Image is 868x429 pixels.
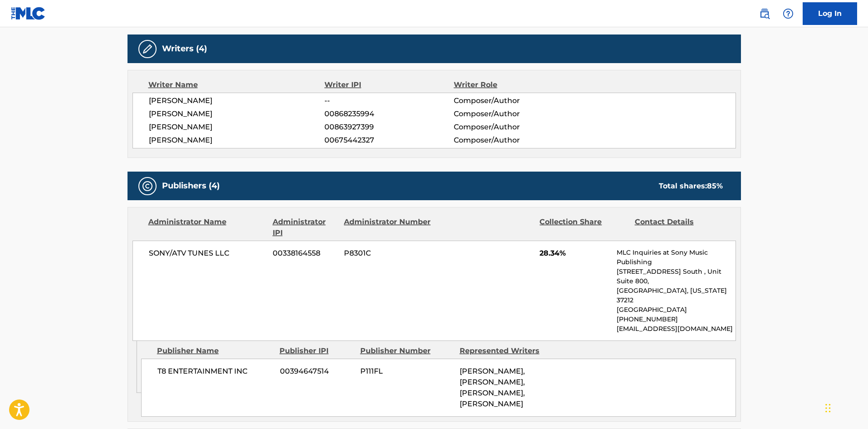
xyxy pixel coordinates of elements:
[157,366,273,377] span: T8 ENTERTAINMENT INC
[148,217,266,238] div: Administrator Name
[617,315,735,324] p: [PHONE_NUMBER]
[273,248,337,259] span: 00338164558
[148,79,325,90] div: Writer Name
[280,345,353,356] div: Publisher IPI
[707,182,723,190] span: 85 %
[825,394,831,422] div: Drag
[617,305,735,315] p: [GEOGRAPHIC_DATA]
[803,2,857,25] a: Log In
[344,248,432,259] span: P8301C
[157,345,273,356] div: Publisher Name
[539,217,628,238] div: Collection Share
[454,135,571,146] span: Composer/Author
[617,324,735,334] p: [EMAIL_ADDRESS][DOMAIN_NAME]
[149,122,325,133] span: [PERSON_NAME]
[539,248,610,259] span: 28.34%
[635,217,723,238] div: Contact Details
[11,7,46,20] img: MLC Logo
[779,5,797,23] div: Help
[162,181,220,191] h5: Publishers (4)
[659,181,723,192] div: Total shares:
[783,8,794,19] img: help
[759,8,770,19] img: search
[344,217,432,238] div: Administrator Number
[360,345,453,356] div: Publisher Number
[617,267,735,286] p: [STREET_ADDRESS] South , Unit Suite 800,
[617,248,735,267] p: MLC Inquiries at Sony Music Publishing
[324,79,454,90] div: Writer IPI
[823,385,868,429] iframe: Chat Widget
[617,286,735,305] p: [GEOGRAPHIC_DATA], [US_STATE] 37212
[460,367,525,408] span: [PERSON_NAME], [PERSON_NAME], [PERSON_NAME], [PERSON_NAME]
[149,248,266,259] span: SONY/ATV TUNES LLC
[324,95,453,106] span: --
[149,135,325,146] span: [PERSON_NAME]
[454,108,571,119] span: Composer/Author
[360,366,453,377] span: P111FL
[755,5,774,23] a: Public Search
[280,366,353,377] span: 00394647514
[149,108,325,119] span: [PERSON_NAME]
[454,79,571,90] div: Writer Role
[324,135,453,146] span: 00675442327
[273,217,337,238] div: Administrator IPI
[142,181,153,192] img: Publishers
[162,44,207,54] h5: Writers (4)
[324,122,453,133] span: 00863927399
[454,122,571,133] span: Composer/Author
[324,108,453,119] span: 00868235994
[149,95,325,106] span: [PERSON_NAME]
[454,95,571,106] span: Composer/Author
[142,44,153,54] img: Writers
[460,345,552,356] div: Represented Writers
